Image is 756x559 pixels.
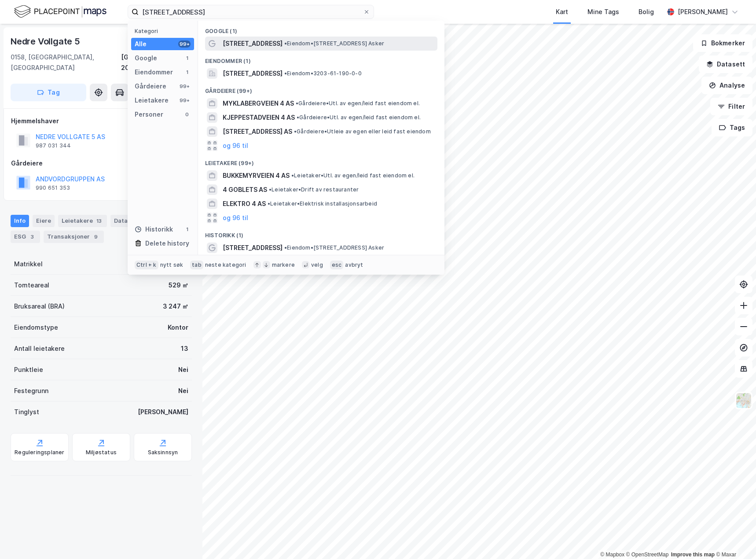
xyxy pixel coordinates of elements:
div: Bruksareal (BRA) [14,301,65,312]
div: 0 [183,111,191,118]
div: [PERSON_NAME] [678,7,728,17]
span: • [269,186,272,193]
div: Eiendomstype [14,322,58,333]
div: 0158, [GEOGRAPHIC_DATA], [GEOGRAPHIC_DATA] [11,52,121,73]
span: Leietaker • Utl. av egen/leid fast eiendom el. [291,172,415,179]
div: Historikk (1) [198,225,444,241]
div: Transaksjoner [44,231,104,243]
div: 13 [181,343,188,354]
span: KJEPPESTADVEIEN 4 AS [223,112,295,123]
div: velg [311,261,323,268]
div: 1 [183,55,191,62]
a: OpenStreetMap [626,552,669,558]
div: Kart [556,7,568,17]
span: [STREET_ADDRESS] AS [223,126,292,137]
div: Miljøstatus [86,449,117,456]
div: 990 651 353 [36,184,70,191]
div: 99+ [178,83,191,90]
div: Leietakere [58,215,107,227]
div: Leietakere [135,95,169,106]
span: MYKLABERGVEIEN 4 AS [223,98,294,109]
div: [PERSON_NAME] [138,407,188,417]
div: 3 [28,232,37,241]
img: logo.f888ab2527a4732fd821a326f86c7f29.svg [14,4,106,19]
span: Gårdeiere • Utl. av egen/leid fast eiendom el. [296,100,420,107]
div: Nei [178,386,188,396]
span: [STREET_ADDRESS] [223,38,283,49]
div: Matrikkel [14,259,43,269]
div: Gårdeiere [11,158,191,169]
span: BUKKEMYRVEIEN 4 AS [223,170,290,181]
div: 987 031 344 [36,142,71,149]
div: neste kategori [205,261,246,268]
span: • [296,100,298,107]
div: Delete history [145,238,189,249]
button: Tag [11,84,86,101]
input: Søk på adresse, matrikkel, gårdeiere, leietakere eller personer [139,5,363,18]
button: Filter [710,98,752,115]
div: Punktleie [14,364,43,375]
a: Improve this map [671,552,715,558]
div: 99+ [178,40,191,48]
div: Ctrl + k [135,261,158,269]
div: 9 [92,232,100,241]
div: Kontor [168,322,188,333]
div: Festegrunn [14,386,48,396]
div: 3 247 ㎡ [163,301,188,312]
img: Z [735,392,752,409]
div: 1 [183,226,191,233]
span: • [297,114,299,121]
div: Datasett [110,215,154,227]
iframe: Chat Widget [712,517,756,559]
div: Google [135,53,157,63]
div: 529 ㎡ [169,280,188,291]
div: Saksinnsyn [148,449,178,456]
span: 4 GOBLETS AS [223,184,267,195]
button: Datasett [699,55,752,73]
div: Hjemmelshaver [11,116,191,126]
div: tab [190,261,203,269]
span: • [268,200,270,207]
div: Eiendommer (1) [198,51,444,66]
span: Eiendom • [STREET_ADDRESS] Asker [284,40,384,47]
div: Tomteareal [14,280,49,291]
div: ESG [11,231,40,243]
a: Mapbox [600,552,624,558]
div: Kategori [135,28,194,34]
div: Nedre Vollgate 5 [11,34,82,48]
div: Info [11,215,29,227]
span: Gårdeiere • Utleie av egen eller leid fast eiendom [294,128,431,135]
div: esc [330,261,344,269]
span: Leietaker • Elektrisk installasjonsarbeid [268,200,377,207]
div: 99+ [178,97,191,104]
span: [STREET_ADDRESS] [223,68,283,79]
div: markere [272,261,295,268]
div: Gårdeiere [135,81,166,92]
div: Tinglyst [14,407,39,417]
span: Leietaker • Drift av restauranter [269,186,359,193]
span: • [294,128,297,135]
div: Personer [135,109,163,120]
div: Leietakere (99+) [198,153,444,169]
button: og 96 til [223,140,248,151]
div: Google (1) [198,21,444,37]
div: nytt søk [160,261,183,268]
span: Eiendom • [STREET_ADDRESS] Asker [284,244,384,251]
div: Nei [178,364,188,375]
span: • [284,244,287,251]
div: Eiendommer [135,67,173,77]
div: 13 [95,217,103,225]
span: Eiendom • 3203-61-190-0-0 [284,70,362,77]
div: avbryt [345,261,363,268]
button: Tags [712,119,752,136]
span: • [284,70,287,77]
span: [STREET_ADDRESS] [223,243,283,253]
div: Reguleringsplaner [15,449,64,456]
div: Historikk [135,224,173,235]
button: Bokmerker [693,34,752,52]
span: • [284,40,287,47]
div: Bolig [639,7,654,17]
div: 1 [183,69,191,76]
span: • [291,172,294,179]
